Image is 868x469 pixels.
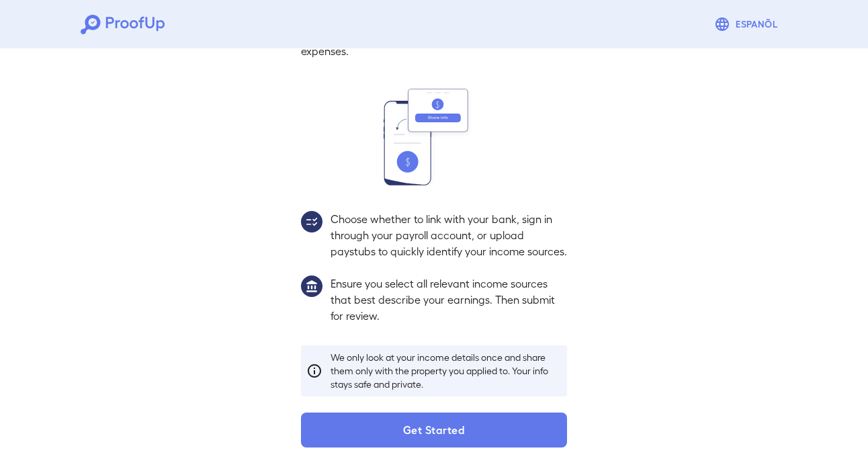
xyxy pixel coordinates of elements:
[301,275,322,297] img: group1.svg
[384,89,484,185] img: transfer_money.svg
[301,211,322,232] img: group2.svg
[331,275,567,324] p: Ensure you select all relevant income sources that best describe your earnings. Then submit for r...
[331,211,567,259] p: Choose whether to link with your bank, sign in through your payroll account, or upload paystubs t...
[301,413,567,447] button: Get Started
[331,351,562,391] p: We only look at your income details once and share them only with the property you applied to. Yo...
[709,11,787,38] button: Espanõl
